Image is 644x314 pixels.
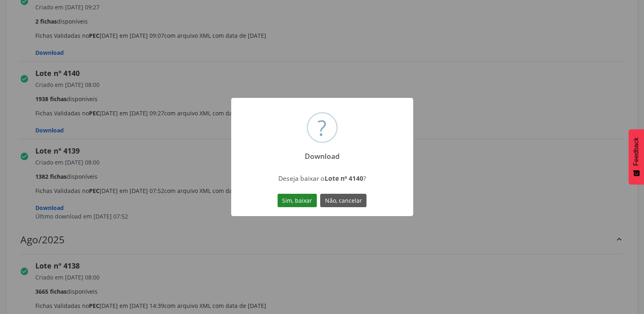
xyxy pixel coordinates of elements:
[629,129,644,184] button: Feedback - Mostrar pesquisa
[633,137,640,166] span: Feedback
[278,194,317,208] button: Sim, baixar
[250,174,394,183] div: Deseja baixar o ?
[320,194,366,208] button: Não, cancelar
[317,113,327,142] div: ?
[297,146,347,160] h2: Download
[325,174,363,183] strong: Lote nº 4140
